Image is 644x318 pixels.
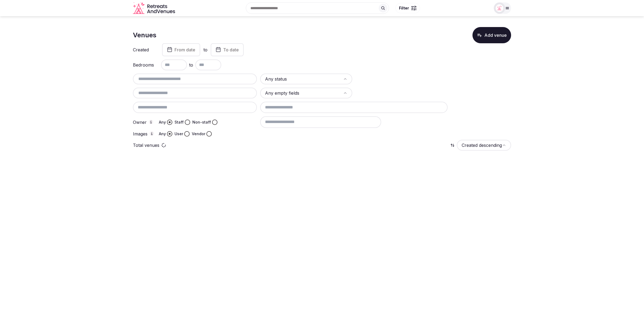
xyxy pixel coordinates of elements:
[472,27,511,43] button: Add venue
[159,120,166,125] label: Any
[192,120,211,125] label: Non-staff
[175,47,195,52] span: From date
[175,120,184,125] label: Staff
[395,3,420,13] button: Filter
[133,2,176,14] svg: Retreats and Venues company logo
[149,120,153,124] button: Owner
[189,62,193,68] span: to
[133,142,159,148] p: Total venues
[175,131,183,137] label: User
[223,47,239,52] span: To date
[133,63,155,67] label: Bedrooms
[133,31,156,40] h1: Venues
[211,43,244,56] button: To date
[150,131,154,136] button: Images
[162,43,200,56] button: From date
[399,5,409,11] span: Filter
[192,131,205,137] label: Vendor
[203,47,207,53] label: to
[133,120,155,125] label: Owner
[159,131,166,137] label: Any
[496,4,503,12] img: miaceralde
[133,48,155,52] label: Created
[133,131,155,136] label: Images
[133,2,176,14] a: Visit the homepage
